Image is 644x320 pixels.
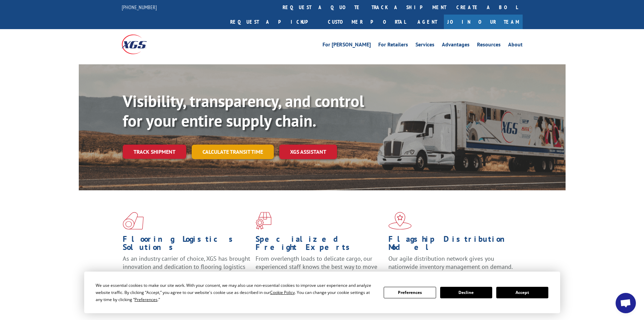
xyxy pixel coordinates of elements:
[123,145,186,159] a: Track shipment
[256,212,271,230] img: xgs-icon-focused-on-flooring-red
[122,4,157,10] a: [PHONE_NUMBER]
[84,272,560,313] div: Cookie Consent Prompt
[270,290,295,295] span: Cookie Policy
[123,255,250,279] span: As an industry carrier of choice, XGS has brought innovation and dedication to flooring logistics...
[279,145,337,159] a: XGS ASSISTANT
[415,42,434,49] a: Services
[444,15,523,29] a: Join Our Team
[225,15,323,29] a: Request a pickup
[388,212,412,230] img: xgs-icon-flagship-distribution-model-red
[323,42,371,49] a: For [PERSON_NAME]
[256,255,383,285] p: From overlength loads to delicate cargo, our experienced staff knows the best way to move your fr...
[496,287,548,298] button: Accept
[123,212,144,230] img: xgs-icon-total-supply-chain-intelligence-red
[384,287,436,298] button: Preferences
[192,145,274,159] a: Calculate transit time
[256,235,383,255] h1: Specialized Freight Experts
[508,42,523,49] a: About
[477,42,501,49] a: Resources
[323,15,411,29] a: Customer Portal
[616,293,636,313] div: Open chat
[440,287,492,298] button: Decline
[442,42,470,49] a: Advantages
[123,90,364,131] b: Visibility, transparency, and control for your entire supply chain.
[123,235,251,255] h1: Flooring Logistics Solutions
[411,15,444,29] a: Agent
[388,235,516,255] h1: Flagship Distribution Model
[135,297,158,302] span: Preferences
[96,282,376,303] div: We use essential cookies to make our site work. With your consent, we may also use non-essential ...
[378,42,408,49] a: For Retailers
[388,255,513,271] span: Our agile distribution network gives you nationwide inventory management on demand.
